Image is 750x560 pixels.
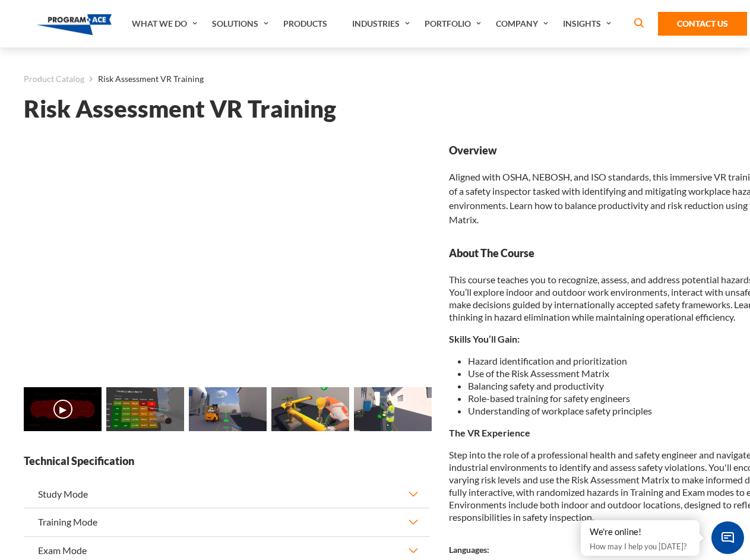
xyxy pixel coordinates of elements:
[24,454,430,469] strong: Technical Specification
[189,387,267,431] img: Risk Assessment VR Training - Preview 2
[590,539,691,553] p: How may I help you [DATE]?
[590,526,691,538] div: We're online!
[106,387,184,431] img: Risk Assessment VR Training - Preview 1
[24,143,430,372] iframe: Risk Assessment VR Training - Video 0
[37,14,112,35] img: Program-Ace
[24,508,430,536] button: Training Mode
[449,545,489,555] strong: Languages:
[271,387,349,431] img: Risk Assessment VR Training - Preview 3
[53,400,72,419] button: ▶
[711,521,744,554] span: Chat Widget
[84,71,204,87] li: Risk Assessment VR Training
[24,387,102,431] img: Risk Assessment VR Training - Video 0
[24,71,84,87] a: Product Catalog
[24,480,430,508] button: Study Mode
[658,12,747,36] a: Contact Us
[354,387,432,431] img: Risk Assessment VR Training - Preview 4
